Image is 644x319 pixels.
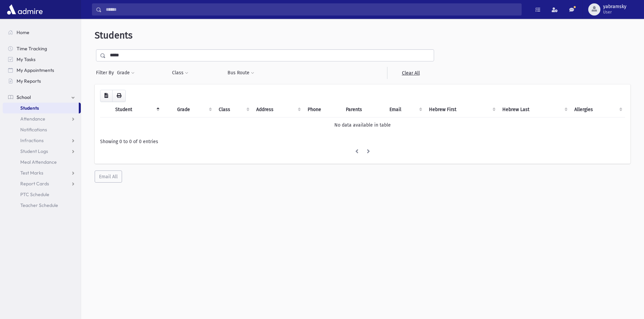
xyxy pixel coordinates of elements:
span: Infractions [20,137,44,143]
span: My Tasks [17,56,35,62]
span: Test Marks [20,170,43,176]
span: School [17,94,31,100]
span: Teacher Schedule [20,202,58,208]
button: Grade [117,67,135,79]
span: Filter By [96,69,117,76]
span: Meal Attendance [20,159,57,165]
td: No data available in table [100,117,625,133]
th: Hebrew First: activate to sort column ascending [425,102,498,117]
a: Students [3,103,79,113]
span: Notifications [20,127,47,133]
th: Grade: activate to sort column ascending [173,102,214,117]
button: Class [172,67,189,79]
th: Email: activate to sort column ascending [385,102,425,117]
a: Home [3,27,81,38]
th: Class: activate to sort column ascending [215,102,253,117]
a: Clear All [387,67,434,79]
button: Bus Route [227,67,255,79]
span: Students [20,105,39,111]
th: Allergies: activate to sort column ascending [570,102,625,117]
a: My Appointments [3,65,81,76]
a: Report Cards [3,178,81,189]
span: Home [17,29,29,35]
span: Report Cards [20,181,49,187]
span: Attendance [20,116,45,122]
th: Parents [342,102,385,117]
input: Search [102,3,521,16]
span: User [603,9,626,15]
a: PTC Schedule [3,189,81,200]
button: Email All [95,170,122,183]
th: Address: activate to sort column ascending [252,102,304,117]
a: Time Tracking [3,43,81,54]
a: Test Marks [3,167,81,178]
button: Print [112,90,126,102]
a: Student Logs [3,146,81,157]
a: Meal Attendance [3,157,81,167]
div: Showing 0 to 0 of 0 entries [100,138,625,145]
a: Infractions [3,135,81,146]
span: My Reports [17,78,41,84]
a: School [3,92,81,103]
th: Phone [304,102,342,117]
a: Notifications [3,124,81,135]
img: AdmirePro [5,3,44,16]
span: Students [95,30,133,41]
a: My Tasks [3,54,81,65]
th: Student: activate to sort column descending [111,102,162,117]
span: My Appointments [17,67,54,73]
span: PTC Schedule [20,191,49,197]
span: Student Logs [20,148,48,154]
th: Hebrew Last: activate to sort column ascending [498,102,571,117]
button: CSV [100,90,113,102]
a: My Reports [3,76,81,86]
a: Teacher Schedule [3,200,81,211]
span: Time Tracking [17,46,47,52]
span: yabramsky [603,4,626,9]
a: Attendance [3,113,81,124]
